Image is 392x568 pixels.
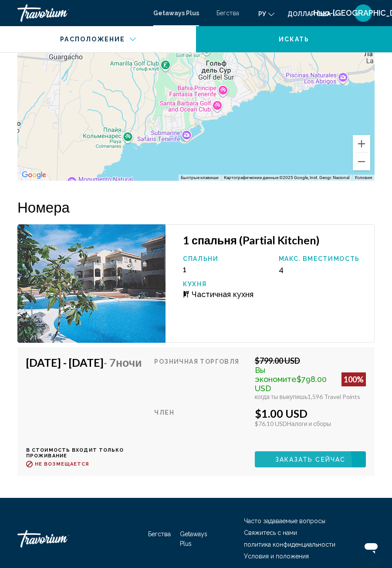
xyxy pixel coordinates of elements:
[244,541,335,548] a: политика конфиденциальности
[20,169,48,181] img: Google
[255,451,366,467] button: Заказать сейчас
[196,26,392,52] button: искать
[216,10,239,17] a: Бегства
[255,365,297,384] span: Вы экономите
[154,407,248,445] div: Член
[255,407,366,420] div: $1.00 USD
[279,255,366,262] p: Макс. вместимость
[183,233,365,247] h3: 1 спальня (Partial Kitchen)
[180,531,207,547] a: Getaways Plus
[287,10,331,17] font: доллар США
[258,10,266,17] font: ру
[183,265,186,274] span: 1
[17,4,145,22] a: Травориум
[279,265,284,274] span: 4
[352,4,375,22] button: Меню пользователя
[17,526,105,552] a: Травориум
[255,375,327,393] span: $798.00 USD
[308,393,360,400] span: 1,596 Travel Points
[275,456,346,463] span: Заказать сейчас
[116,356,142,369] span: ночи
[224,175,349,180] span: Картографические данные ©2025 Google, Inst. Geogr. Nacional
[355,175,372,180] a: Условия
[148,531,171,538] a: Бегства
[154,356,248,400] div: Розничная торговля
[17,198,375,216] h2: Номера
[287,7,339,20] button: Изменить валюту
[26,447,154,459] p: В стоимость входит только проживание
[244,517,325,524] a: Часто задаваемые вопросы
[181,175,219,181] button: Быстрые клавиши
[255,393,308,400] span: когда ты выкупишь
[255,356,366,365] div: $799.00 USD
[26,356,148,369] h4: [DATE] - [DATE]
[353,135,370,152] button: Увеличить
[183,255,270,262] p: Спальни
[255,420,366,427] div: $76.10 USD
[192,290,253,299] span: Частичная кухня
[279,36,310,43] span: искать
[17,224,166,343] img: 2569E01L.jpg
[244,529,297,536] a: Свяжитесь с нами
[104,356,142,369] span: - 7
[183,281,270,287] p: Кухня
[258,7,274,20] button: Изменить язык
[20,169,48,181] a: Открыть эту область в Google Картах (в новом окне)
[35,461,89,467] span: Не возмещается
[353,153,370,170] button: Уменьшить
[244,553,309,560] a: Условия и положения
[287,420,331,427] span: Налоги и сборы
[357,533,385,561] iframe: Кнопка запуска окна обмена сообщениями
[341,372,366,386] div: 100%
[153,10,199,17] a: Getaways Plus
